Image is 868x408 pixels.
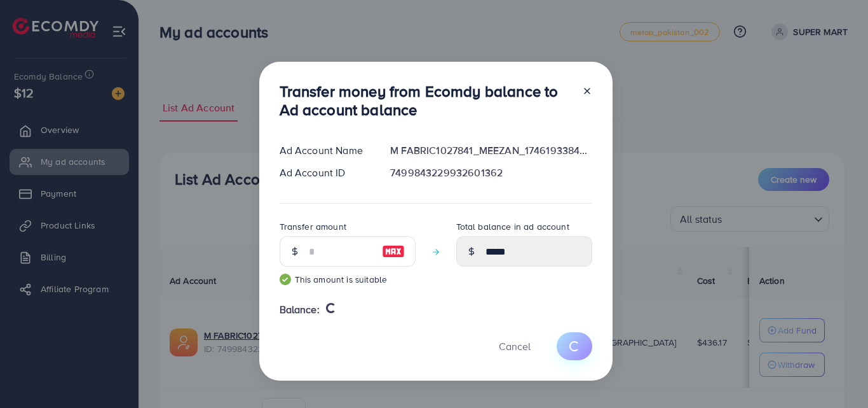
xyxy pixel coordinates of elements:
div: Ad Account ID [269,165,381,180]
span: Cancel [499,339,531,353]
div: 7499843229932601362 [380,165,602,180]
div: M FABRIC1027841_MEEZAN_1746193384004 [380,143,602,158]
img: guide [280,274,291,285]
img: image [382,244,405,259]
label: Total balance in ad account [456,220,569,233]
small: This amount is suitable [280,273,416,286]
button: Cancel [483,332,546,360]
label: Transfer amount [280,220,346,233]
iframe: Chat [814,351,858,398]
div: Ad Account Name [269,143,381,158]
span: Balance: [280,302,320,317]
h3: Transfer money from Ecomdy balance to Ad account balance [280,82,572,119]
